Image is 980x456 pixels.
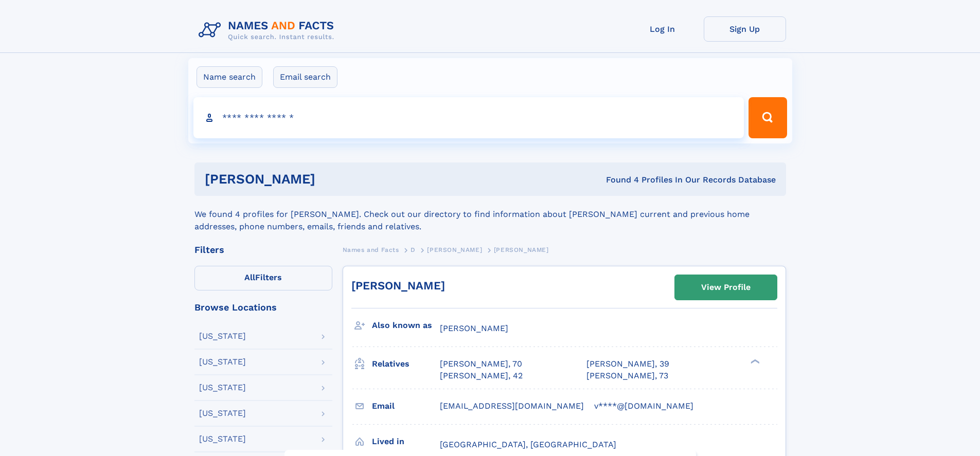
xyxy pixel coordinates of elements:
[199,332,246,340] div: [US_STATE]
[440,323,508,333] span: [PERSON_NAME]
[372,355,440,373] h3: Relatives
[197,66,262,88] label: Name search
[194,303,332,312] div: Browse Locations
[343,243,399,256] a: Names and Facts
[205,173,461,186] h1: [PERSON_NAME]
[244,272,255,282] span: All
[704,16,786,42] a: Sign Up
[748,358,760,365] div: ❯
[411,246,416,253] span: D
[372,397,440,415] h3: Email
[586,370,668,381] a: [PERSON_NAME], 73
[411,243,416,256] a: D
[494,246,549,253] span: [PERSON_NAME]
[675,275,777,300] a: View Profile
[586,358,669,370] a: [PERSON_NAME], 39
[440,370,523,381] a: [PERSON_NAME], 42
[193,97,744,138] input: search input
[440,358,522,370] a: [PERSON_NAME], 70
[440,401,584,411] span: [EMAIL_ADDRESS][DOMAIN_NAME]
[199,358,246,366] div: [US_STATE]
[460,174,776,186] div: Found 4 Profiles In Our Records Database
[427,243,482,256] a: [PERSON_NAME]
[273,66,337,88] label: Email search
[199,384,246,392] div: [US_STATE]
[701,276,751,299] div: View Profile
[621,16,704,42] a: Log In
[194,196,786,233] div: We found 4 profiles for [PERSON_NAME]. Check out our directory to find information about [PERSON_...
[749,97,787,138] button: Search Button
[372,317,440,334] h3: Also known as
[199,409,246,417] div: [US_STATE]
[351,279,445,292] a: [PERSON_NAME]
[440,440,616,449] span: [GEOGRAPHIC_DATA], [GEOGRAPHIC_DATA]
[194,245,332,254] div: Filters
[199,435,246,443] div: [US_STATE]
[427,246,482,253] span: [PERSON_NAME]
[372,433,440,450] h3: Lived in
[194,16,343,44] img: Logo Names and Facts
[194,266,332,290] label: Filters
